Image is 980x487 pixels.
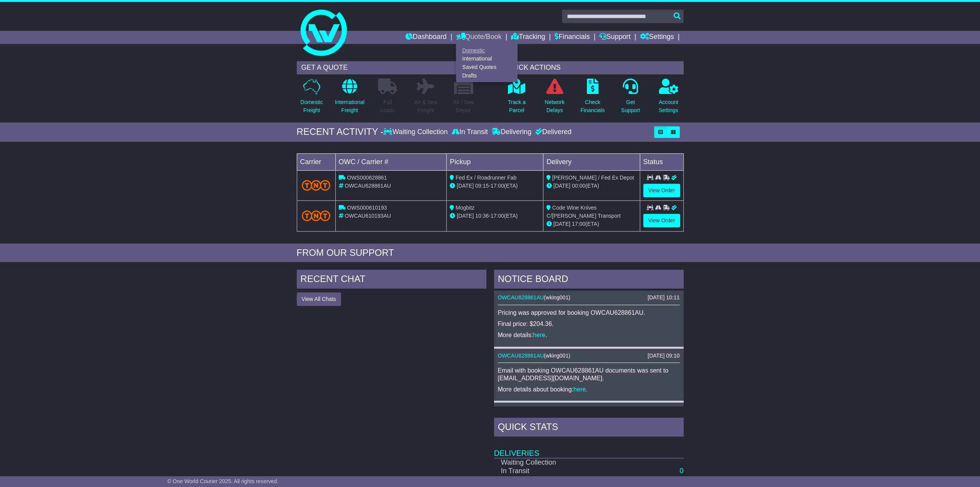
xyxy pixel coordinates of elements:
a: View Order [643,184,680,197]
a: Financials [555,31,590,44]
p: Check Financials [580,98,605,114]
p: Account Settings [659,98,678,114]
a: OWCAU628861AU [498,353,544,359]
a: OWCAU628861AU [498,294,544,301]
div: ( ) [498,353,680,359]
a: Drafts [456,71,517,80]
span: OWS000610193 [347,205,387,211]
div: RECENT CHAT [297,270,486,291]
span: Fed Ex / Roadrunner Fab [456,175,516,181]
a: 0 [679,467,683,475]
a: DomesticFreight [300,78,323,119]
img: TNT_Domestic.png [302,210,331,221]
a: Saved Quotes [456,63,517,72]
span: © One World Courier 2025. All rights reserved. [167,478,279,484]
p: Pricing was approved for booking OWCAU628861AU. [498,309,680,316]
a: Track aParcel [508,78,526,119]
td: Pickup [447,153,543,170]
td: Status [640,153,683,170]
p: More details about booking: . [498,386,680,393]
div: (ETA) [546,182,637,190]
p: Network Delays [545,98,564,114]
div: NOTICE BOARD [494,270,684,291]
a: Settings [640,31,674,44]
div: In Transit [450,128,490,136]
a: Dashboard [405,31,447,44]
div: Delivering [490,128,533,136]
div: QUICK ACTIONS [502,61,684,74]
span: wking001 [546,353,568,359]
p: Final price: $204.36. [498,320,680,327]
a: International [456,55,517,63]
td: Carrier [297,153,335,170]
span: 00:00 [572,183,585,189]
a: View Order [643,214,680,227]
button: View All Chats [297,292,341,306]
span: 17:00 [572,221,585,227]
span: wking001 [546,294,568,301]
span: [PERSON_NAME] / Fed Ex Depot [552,175,634,181]
span: [DATE] [457,183,474,189]
a: here [573,386,586,393]
td: OWC / Carrier # [335,153,447,170]
p: Air & Sea Freight [414,98,437,114]
p: Full Loads [378,98,397,114]
div: GET A QUOTE [297,61,479,74]
div: FROM OUR SUPPORT [297,247,684,259]
div: Waiting Collection [383,128,449,136]
p: Track a Parcel [508,98,526,114]
div: RECENT ACTIVITY - [297,126,384,138]
a: GetSupport [620,78,640,119]
span: [DATE] [553,183,570,189]
span: OWS000628861 [347,175,387,181]
div: [DATE] 09:10 [647,353,679,359]
td: Delivering [494,475,620,484]
span: [DATE] [553,221,570,227]
span: 17:00 [491,183,504,189]
span: OWCAU610193AU [345,213,391,219]
div: ( ) [498,294,680,301]
p: Email with booking OWCAU628861AU documents was sent to [EMAIL_ADDRESS][DOMAIN_NAME]. [498,367,680,381]
a: here [533,332,545,338]
div: (ETA) [546,220,637,228]
p: Domestic Freight [300,98,323,114]
span: Mogbitz [456,205,474,211]
p: Get Support [621,98,640,114]
a: Quote/Book [456,31,501,44]
p: International Freight [335,98,365,114]
div: Quote/Book [456,44,518,82]
a: Tracking [511,31,545,44]
span: [DATE] [457,213,474,219]
p: Air / Sea Depot [453,98,474,114]
a: 0 [679,475,683,483]
div: - (ETA) [450,212,540,220]
span: 09:15 [475,183,489,189]
p: More details: . [498,331,680,339]
a: NetworkDelays [544,78,565,119]
span: 17:00 [491,213,504,219]
a: InternationalFreight [335,78,365,119]
td: Delivery [543,153,640,170]
a: Domestic [456,46,517,55]
td: In Transit [494,467,620,475]
td: Waiting Collection [494,458,620,467]
a: AccountSettings [658,78,679,119]
span: Code Wine Knives C/[PERSON_NAME] Transport [546,205,620,219]
span: OWCAU628861AU [345,183,391,189]
a: Support [599,31,630,44]
a: CheckFinancials [580,78,605,119]
td: Deliveries [494,438,684,458]
div: - (ETA) [450,182,540,190]
div: Quick Stats [494,418,684,438]
div: [DATE] 10:11 [647,294,679,301]
span: 10:36 [475,213,489,219]
img: TNT_Domestic.png [302,180,331,190]
div: Delivered [533,128,572,136]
